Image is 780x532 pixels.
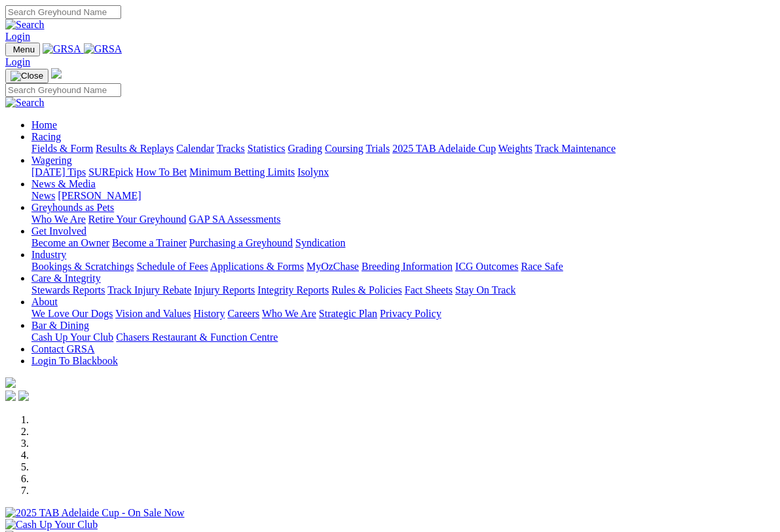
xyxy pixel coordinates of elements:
a: Rules & Policies [331,284,402,295]
a: Strategic Plan [319,308,377,319]
button: Toggle navigation [5,69,48,83]
a: Care & Integrity [31,273,101,284]
div: News & Media [31,190,775,202]
a: [PERSON_NAME] [58,190,141,201]
a: Isolynx [297,166,329,178]
a: Contact GRSA [31,343,94,354]
div: About [31,308,775,320]
a: ICG Outcomes [455,261,518,272]
a: Stewards Reports [31,284,105,295]
div: Industry [31,261,775,273]
div: Wagering [31,166,775,178]
div: Racing [31,143,775,155]
img: GRSA [43,43,81,55]
a: Privacy Policy [380,308,441,319]
a: Applications & Forms [210,261,304,272]
a: Tracks [217,143,245,154]
a: MyOzChase [306,261,359,272]
a: Who We Are [262,308,316,319]
img: twitter.svg [18,390,29,401]
a: History [193,308,225,319]
img: facebook.svg [5,390,16,401]
a: Results & Replays [96,143,174,154]
a: Track Injury Rebate [107,284,191,295]
a: About [31,296,58,307]
a: Race Safe [521,261,563,272]
a: Become an Owner [31,237,109,248]
a: News [31,190,55,201]
a: Bar & Dining [31,320,89,331]
a: Minimum Betting Limits [189,166,295,178]
a: SUREpick [88,166,133,178]
input: Search [5,83,121,97]
a: Racing [31,131,61,142]
img: logo-grsa-white.png [51,68,62,79]
a: Grading [288,143,322,154]
a: Syndication [295,237,345,248]
a: Vision and Values [115,308,191,319]
div: Bar & Dining [31,332,775,343]
div: Greyhounds as Pets [31,214,775,225]
a: Bookings & Scratchings [31,261,134,272]
a: Weights [498,143,532,154]
a: Become a Trainer [112,237,187,248]
img: GRSA [84,43,122,55]
a: Login To Blackbook [31,355,118,366]
a: Breeding Information [362,261,453,272]
a: Fields & Form [31,143,93,154]
a: Integrity Reports [257,284,329,295]
a: Login [5,31,30,42]
a: Login [5,56,30,67]
img: logo-grsa-white.png [5,377,16,388]
a: 2025 TAB Adelaide Cup [392,143,496,154]
a: Trials [365,143,390,154]
a: Wagering [31,155,72,166]
div: Get Involved [31,237,775,249]
img: Close [10,71,43,81]
img: 2025 TAB Adelaide Cup - On Sale Now [5,507,185,519]
a: Industry [31,249,66,260]
a: Careers [227,308,259,319]
span: Menu [13,45,35,54]
a: GAP SA Assessments [189,214,281,225]
a: Who We Are [31,214,86,225]
a: Chasers Restaurant & Function Centre [116,332,278,343]
a: Home [31,119,57,130]
img: Cash Up Your Club [5,519,98,531]
a: Schedule of Fees [136,261,208,272]
div: Care & Integrity [31,284,775,296]
a: Retire Your Greyhound [88,214,187,225]
a: News & Media [31,178,96,189]
a: Injury Reports [194,284,255,295]
a: Greyhounds as Pets [31,202,114,213]
img: Search [5,97,45,109]
a: Cash Up Your Club [31,332,113,343]
a: Coursing [325,143,363,154]
a: Statistics [248,143,286,154]
a: [DATE] Tips [31,166,86,178]
img: Search [5,19,45,31]
input: Search [5,5,121,19]
a: Purchasing a Greyhound [189,237,293,248]
a: Get Involved [31,225,86,237]
a: How To Bet [136,166,187,178]
a: We Love Our Dogs [31,308,113,319]
button: Toggle navigation [5,43,40,56]
a: Fact Sheets [405,284,453,295]
a: Stay On Track [455,284,515,295]
a: Track Maintenance [535,143,616,154]
a: Calendar [176,143,214,154]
